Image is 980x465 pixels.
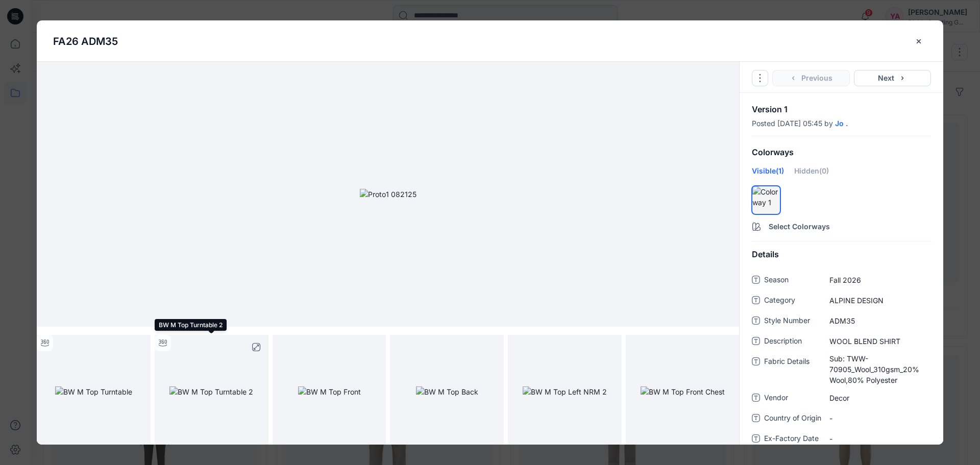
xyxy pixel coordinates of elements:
img: BW M Top Front [298,386,361,397]
p: Version 1 [752,105,931,113]
div: Colorways [740,139,943,165]
img: BW M Top Left NRM 2 [523,386,607,397]
img: BW M Top Turntable 2 [169,386,253,397]
div: Hidden (0) [794,165,829,184]
span: Vendor [764,391,825,406]
span: Country of Origin [764,412,825,426]
span: Category [764,294,825,308]
span: - [829,433,931,444]
span: Fall 2026 [829,275,931,285]
span: WOOL BLEND SHIRT [829,336,931,347]
span: Description [764,335,825,349]
span: Ex-Factory Date [764,432,825,447]
span: Decor [829,393,931,403]
button: Next [854,70,932,86]
div: There must be at least one visible colorway [763,187,779,204]
div: Visible (1) [752,165,784,184]
img: BW M Top Turntable [55,386,132,397]
span: Style Number [764,314,825,329]
button: full screen [248,339,264,355]
span: Fabric Details [764,355,825,385]
div: hide/show colorwayColorway 1 [752,186,780,214]
span: - [829,413,931,424]
button: Select Colorways [740,216,943,233]
div: Posted [DATE] 05:45 by [752,119,931,128]
span: Sub: TWW-70905_Wool_310gsm_20% Wool,80% Polyester [829,353,931,385]
span: Season [764,274,825,288]
img: BW M Top Back [416,386,478,397]
button: Options [752,70,768,86]
span: ADM35 [829,315,931,326]
p: FA26 ADM35 [53,34,118,49]
button: close-btn [911,33,927,50]
a: Jo . [835,119,848,128]
img: Proto1 082125 [360,189,416,200]
img: BW M Top Front Chest [641,386,725,397]
span: ALPINE DESIGN [829,295,931,306]
div: Details [740,241,943,267]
